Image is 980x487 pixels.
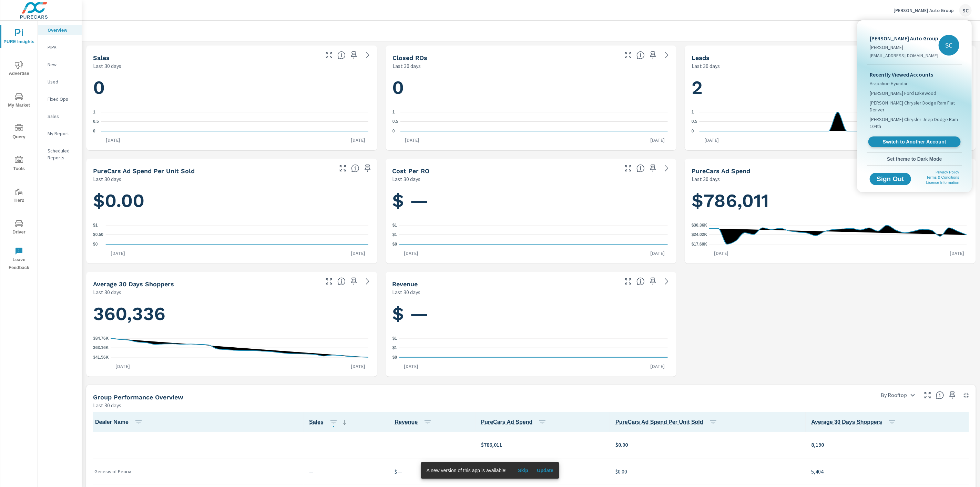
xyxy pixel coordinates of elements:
[870,156,959,162] span: Set theme to Dark Mode
[872,139,957,145] span: Switch to Another Account
[870,52,938,59] p: [EMAIL_ADDRESS][DOMAIN_NAME]
[870,70,959,79] p: Recently Viewed Accounts
[875,176,906,182] span: Sign Out
[867,153,962,165] button: Set theme to Dark Mode
[926,180,959,185] a: License Information
[870,90,936,97] span: [PERSON_NAME] Ford Lakewood
[870,99,959,113] span: [PERSON_NAME] Chrysler Dodge Ram Fiat Denver
[870,34,938,42] p: [PERSON_NAME] Auto Group
[870,44,938,51] p: [PERSON_NAME]
[870,173,911,185] button: Sign Out
[868,137,961,147] a: Switch to Another Account
[939,35,959,56] div: SC
[936,170,959,174] a: Privacy Policy
[870,116,959,130] span: [PERSON_NAME] Chrysler Jeep Dodge Ram 104th
[870,80,907,87] span: Arapahoe Hyundai
[927,175,959,179] a: Terms & Conditions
